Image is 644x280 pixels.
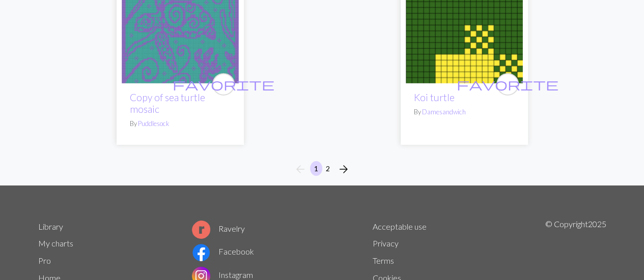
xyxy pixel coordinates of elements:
a: Copy of sea turtle mosaic [130,91,205,115]
a: My charts [38,238,73,248]
i: Next [338,163,350,175]
a: Pro [38,256,51,265]
a: Koi turtle [414,91,455,103]
span: favorite [457,76,558,92]
button: favourite [212,73,235,96]
button: 2 [322,161,334,176]
span: favorite [173,76,274,92]
button: Next [333,161,354,177]
a: Privacy [373,238,399,248]
a: Library [38,222,63,231]
a: sea turtle mosaic [122,19,239,28]
button: 1 [310,161,322,176]
p: By [130,119,231,129]
img: Facebook logo [192,243,210,262]
button: favourite [496,73,519,96]
i: favourite [457,74,558,95]
a: Puddlesock [138,119,169,128]
a: Damesandwich [422,108,466,116]
p: By [414,107,515,117]
a: Facebook [192,246,254,256]
a: Ravelry [192,224,245,233]
span: arrow_forward [338,162,350,176]
a: Koi turtle [406,19,523,28]
nav: Page navigation [290,161,354,177]
img: Ravelry logo [192,221,210,239]
a: Terms [373,256,394,265]
a: Instagram [192,270,253,279]
a: Acceptable use [373,222,427,231]
i: favourite [173,74,274,95]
